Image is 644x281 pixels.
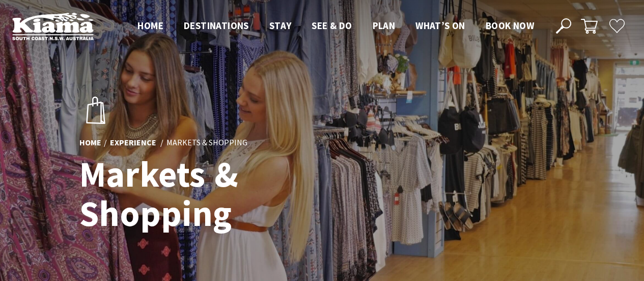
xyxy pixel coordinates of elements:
[415,19,465,32] span: What’s On
[79,155,367,234] h1: Markets & Shopping
[12,12,94,40] img: Kiama Logo
[312,19,352,32] span: See & Do
[269,19,292,32] span: Stay
[79,138,101,149] a: Home
[110,138,156,149] a: Experience
[127,18,544,35] nav: Main Menu
[184,19,249,32] span: Destinations
[486,19,534,32] span: Book now
[166,137,247,150] li: Markets & Shopping
[137,19,163,32] span: Home
[373,19,396,32] span: Plan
